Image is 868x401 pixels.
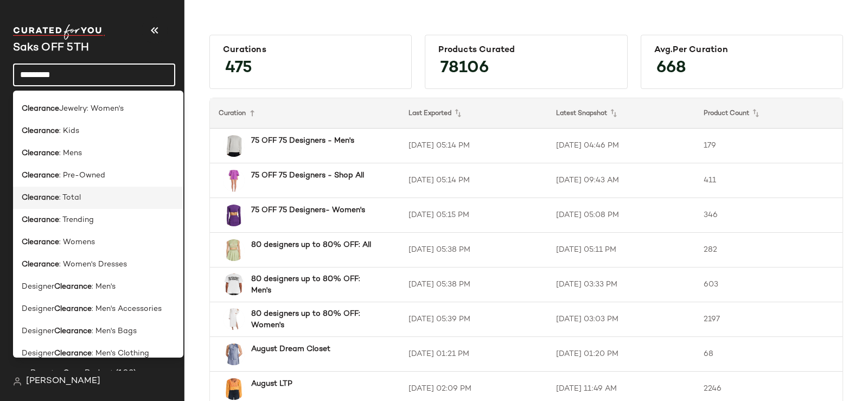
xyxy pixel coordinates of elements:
td: 2197 [695,302,843,337]
span: : Total [59,192,81,203]
b: Clearance [22,259,59,270]
td: [DATE] 05:38 PM [400,268,547,302]
b: Clearance [54,303,92,315]
span: Designer [22,348,54,359]
td: [DATE] 01:20 PM [547,337,695,372]
span: 475 [214,49,263,88]
span: : Men's [92,281,116,292]
b: 75 OFF 75 Designers- Women's [251,205,365,216]
b: Clearance [54,326,92,337]
b: 80 designers up to 80% OFF: Men's [251,273,380,296]
th: Product Count [695,98,843,129]
td: [DATE] 05:38 PM [400,233,547,268]
span: Beauty: On a Budget [30,367,113,380]
b: Clearance [54,348,92,359]
span: : Mens [59,148,82,159]
td: [DATE] 09:43 AM [547,163,695,198]
span: Current Company Name [13,42,89,54]
span: : Men's Clothing [92,348,149,359]
td: [DATE] 05:39 PM [400,302,547,337]
span: Designer [22,281,54,292]
b: Clearance [22,214,59,226]
td: [DATE] 05:14 PM [400,163,547,198]
td: 603 [695,268,843,302]
span: : Men's Bags [92,326,137,337]
span: : Womens [59,237,95,248]
img: svg%3e [13,377,22,386]
td: 346 [695,198,843,233]
div: Avg.per Curation [654,45,829,55]
b: Clearance [22,192,59,203]
td: [DATE] 05:08 PM [547,198,695,233]
span: : Trending [59,214,94,226]
td: [DATE] 04:46 PM [547,129,695,163]
div: Products Curated [438,45,614,55]
span: : Kids [59,125,79,137]
td: 68 [695,337,843,372]
span: [PERSON_NAME] [26,375,100,388]
th: Last Exported [400,98,547,129]
b: Clearance [22,125,59,137]
span: : Pre-Owned [59,170,105,181]
th: Latest Snapshot [547,98,695,129]
b: Clearance [22,170,59,181]
span: 668 [646,49,697,88]
b: Clearance [54,281,92,292]
b: Clearance [22,237,59,248]
span: Designer [22,303,54,315]
th: Curation [210,98,400,129]
b: August LTP [251,378,292,390]
b: 75 OFF 75 Designers - Men's [251,135,354,147]
span: (108) [113,367,137,380]
b: Clearance [22,148,59,159]
td: [DATE] 01:21 PM [400,337,547,372]
span: : Men's Accessories [92,303,162,315]
b: 80 designers up to 80% OFF: Women's [251,308,380,331]
td: [DATE] 03:03 PM [547,302,695,337]
span: Jewelry: Women's [59,103,124,114]
div: Curations [223,45,398,55]
span: 78106 [430,49,500,88]
td: 282 [695,233,843,268]
td: [DATE] 05:15 PM [400,198,547,233]
td: 411 [695,163,843,198]
span: : Women's Dresses [59,259,127,270]
span: Designer [22,326,54,337]
b: Clearance [22,103,59,114]
td: [DATE] 03:33 PM [547,268,695,302]
td: [DATE] 05:11 PM [547,233,695,268]
td: 179 [695,129,843,163]
img: cfy_white_logo.C9jOOHJF.svg [13,24,105,40]
b: August Dream Closet [251,343,330,355]
b: 80 designers up to 80% OFF: All [251,239,371,251]
td: [DATE] 05:14 PM [400,129,547,163]
b: 75 OFF 75 Designers - Shop All [251,170,364,181]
